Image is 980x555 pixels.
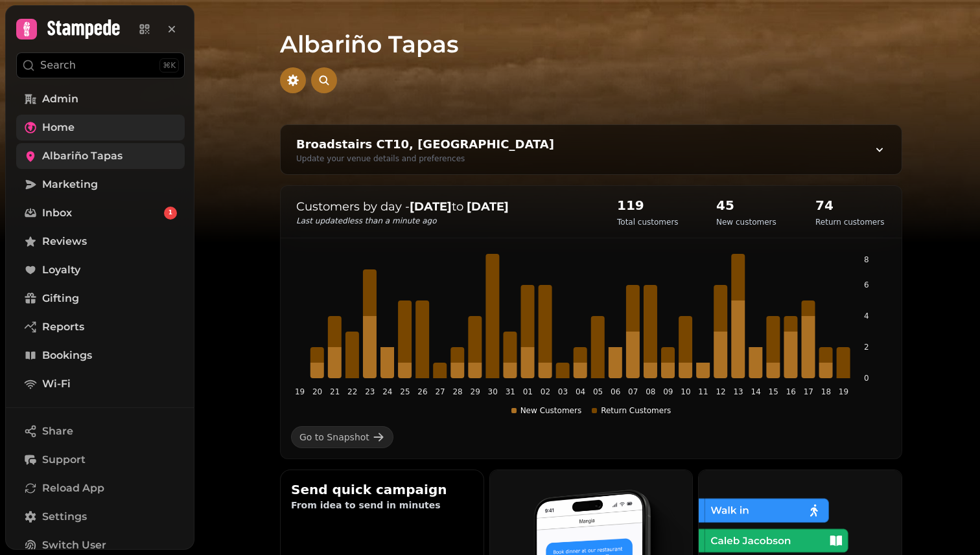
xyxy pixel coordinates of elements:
tspan: 13 [733,387,743,396]
tspan: 17 [804,387,813,396]
span: Support [42,452,86,468]
tspan: 12 [716,387,725,396]
tspan: 22 [347,387,357,396]
span: Admin [42,91,78,107]
span: Reports [42,319,84,335]
span: Loyalty [42,262,80,278]
tspan: 21 [330,387,340,396]
a: Loyalty [16,257,185,283]
tspan: 20 [312,387,322,396]
h2: 74 [815,196,884,214]
span: Albariño Tapas [42,148,122,164]
tspan: 26 [417,387,427,396]
div: Go to Snapshot [299,431,369,444]
tspan: 07 [628,387,638,396]
tspan: 04 [576,387,585,396]
div: ⌘K [159,58,179,73]
tspan: 15 [769,387,778,396]
a: Gifting [16,286,185,311]
span: 1 [169,209,172,218]
tspan: 16 [786,387,796,396]
h2: Send quick campaign [291,481,473,499]
a: Albariño Tapas [16,143,185,169]
tspan: 24 [382,387,392,396]
tspan: 28 [452,387,462,396]
button: Reload App [16,475,185,501]
tspan: 14 [751,387,761,396]
a: Wi-Fi [16,371,185,397]
span: Inbox [42,205,72,221]
tspan: 11 [698,387,708,396]
p: From idea to send in minutes [291,499,473,512]
p: New customers [716,217,776,227]
a: Marketing [16,172,185,198]
span: Settings [42,509,87,525]
tspan: 06 [611,387,620,396]
p: Customers by day - to [296,198,591,216]
tspan: 10 [681,387,690,396]
a: Reviews [16,229,185,255]
tspan: 01 [523,387,533,396]
span: Bookings [42,348,92,363]
a: Reports [16,314,185,340]
tspan: 2 [864,343,869,352]
span: Marketing [42,177,98,192]
span: Wi-Fi [42,376,71,392]
span: Share [42,424,73,439]
tspan: 19 [295,387,305,396]
p: Total customers [617,217,679,227]
a: Go to Snapshot [291,426,393,448]
tspan: 18 [821,387,831,396]
tspan: 09 [663,387,673,396]
tspan: 23 [365,387,375,396]
button: Support [16,447,185,473]
tspan: 29 [471,387,480,396]
tspan: 30 [488,387,498,396]
strong: [DATE] [410,199,452,214]
tspan: 27 [435,387,445,396]
tspan: 03 [558,387,568,396]
button: Share [16,418,185,444]
div: Return Customers [592,405,671,416]
p: Return customers [815,217,884,227]
a: Home [16,115,185,141]
span: Gifting [42,291,79,306]
tspan: 05 [593,387,603,396]
h2: 119 [617,196,679,214]
tspan: 25 [400,387,410,396]
span: Reload App [42,481,104,496]
div: Update your venue details and preferences [296,153,554,164]
p: Last updated less than a minute ago [296,216,591,226]
tspan: 19 [839,387,848,396]
tspan: 6 [864,280,869,289]
a: Bookings [16,343,185,368]
tspan: 02 [541,387,550,396]
div: New Customers [511,405,582,416]
span: Switch User [42,538,106,553]
a: Settings [16,504,185,530]
a: Inbox1 [16,200,185,226]
h2: 45 [716,196,776,214]
a: Admin [16,86,185,112]
div: Broadstairs CT10, [GEOGRAPHIC_DATA] [296,135,554,153]
strong: [DATE] [467,199,509,214]
span: Home [42,120,75,135]
tspan: 31 [506,387,515,396]
tspan: 0 [864,374,869,383]
span: Reviews [42,234,87,249]
tspan: 8 [864,255,869,264]
tspan: 08 [646,387,655,396]
tspan: 4 [864,311,869,321]
button: Search⌘K [16,52,185,78]
p: Search [40,58,76,73]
